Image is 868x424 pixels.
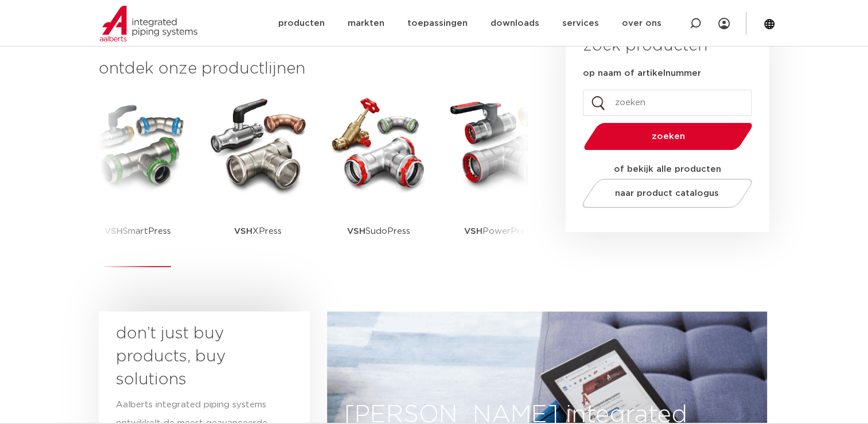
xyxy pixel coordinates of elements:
strong: of bekijk alle producten [614,165,721,174]
button: zoeken [579,122,757,151]
p: SudoPress [347,195,410,267]
p: XPress [234,195,282,267]
a: VSHPowerPress [447,92,551,267]
strong: VSH [104,227,123,236]
span: naar product catalogus [615,189,719,198]
span: zoeken [613,132,723,141]
h3: ontdek onze productlijnen [99,57,527,80]
strong: VSH [234,227,252,236]
label: op naam of artikelnummer [583,68,701,79]
input: zoeken [583,90,752,116]
a: naar product catalogus [579,179,755,208]
a: VSHSudoPress [327,92,430,267]
a: VSHSmartPress [86,92,189,267]
strong: VSH [347,227,365,236]
a: VSHXPress [207,92,310,267]
strong: VSH [464,227,482,236]
p: PowerPress [464,195,534,267]
h3: don’t just buy products, buy solutions [116,322,272,391]
p: SmartPress [104,195,171,267]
